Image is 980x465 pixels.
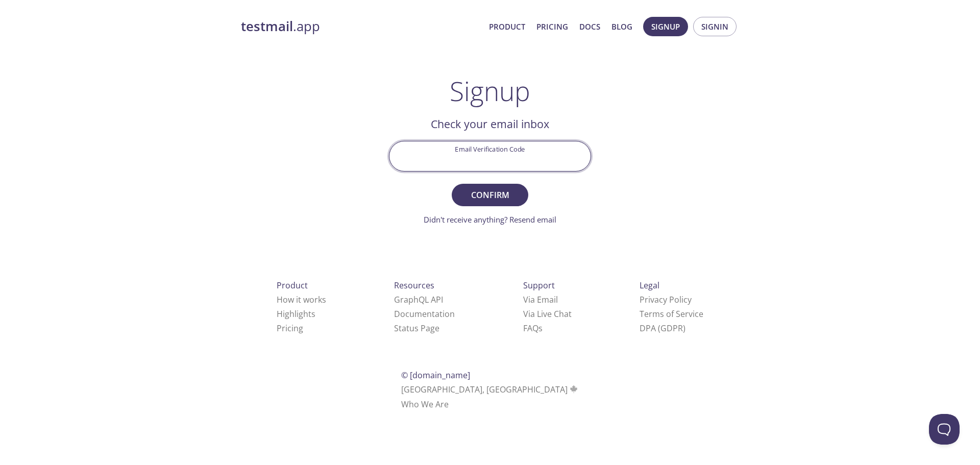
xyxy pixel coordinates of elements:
a: Status Page [394,323,439,334]
a: Who We Are [401,399,449,410]
a: Via Email [523,294,558,305]
a: Product [489,20,525,33]
span: Product [277,280,308,291]
button: Signup [643,17,688,36]
a: How it works [277,294,326,305]
span: Signin [701,20,728,33]
a: Via Live Chat [523,308,572,320]
span: Legal [640,280,659,291]
a: testmail.app [241,18,481,35]
a: Docs [579,20,600,33]
a: Pricing [536,20,568,33]
a: GraphQL API [394,294,443,305]
a: Pricing [277,323,303,334]
a: Blog [611,20,632,33]
button: Signin [693,17,737,36]
strong: testmail [241,17,293,35]
span: Support [523,280,555,291]
a: Didn't receive anything? Resend email [424,214,556,225]
span: Resources [394,280,434,291]
h1: Signup [450,76,530,106]
a: Documentation [394,308,455,320]
a: Terms of Service [640,308,703,320]
a: Privacy Policy [640,294,692,305]
button: Confirm [452,184,528,206]
a: Highlights [277,308,315,320]
span: Confirm [463,188,517,202]
a: FAQ [523,323,543,334]
span: © [DOMAIN_NAME] [401,370,470,381]
iframe: Help Scout Beacon - Open [929,414,960,445]
span: s [538,323,543,334]
a: DPA (GDPR) [640,323,685,334]
span: [GEOGRAPHIC_DATA], [GEOGRAPHIC_DATA] [401,384,579,395]
h2: Check your email inbox [389,115,591,133]
span: Signup [651,20,680,33]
